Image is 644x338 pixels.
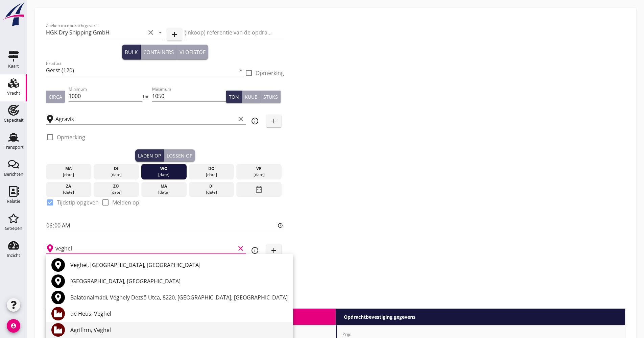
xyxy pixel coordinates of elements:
[190,183,232,189] div: di
[190,166,232,172] div: do
[135,149,164,162] button: Laden op
[69,91,143,101] input: Minimum
[143,189,185,195] div: [DATE]
[255,183,263,195] i: date_range
[4,118,24,122] div: Capaciteit
[48,172,90,178] div: [DATE]
[263,93,278,100] div: Stuks
[55,243,235,254] input: Losplaats
[95,189,137,195] div: [DATE]
[122,45,141,59] button: Bulk
[95,166,137,172] div: di
[238,166,280,172] div: vr
[167,152,192,159] div: Lossen op
[143,48,174,56] div: Containers
[5,226,22,231] div: Groepen
[143,166,185,172] div: wo
[143,183,185,189] div: ma
[251,117,259,125] i: info_outline
[48,189,90,195] div: [DATE]
[8,64,19,68] div: Kaart
[57,134,85,141] label: Opmerking
[164,149,195,162] button: Lossen op
[156,28,164,37] i: arrow_drop_down
[125,48,138,56] div: Bulk
[49,93,62,100] div: Circa
[46,91,65,103] button: Circa
[251,246,259,255] i: info_outline
[7,199,20,203] div: Relatie
[152,91,226,101] input: Maximum
[46,27,145,38] input: Zoeken op opdrachtgever...
[48,183,90,189] div: za
[190,172,232,178] div: [DATE]
[226,91,242,103] button: Ton
[70,277,288,285] div: [GEOGRAPHIC_DATA], [GEOGRAPHIC_DATA]
[242,91,261,103] button: Kuub
[48,166,90,172] div: ma
[112,199,139,206] label: Melden op
[141,45,177,59] button: Containers
[256,70,284,76] label: Opmerking
[229,93,239,100] div: Ton
[4,145,24,149] div: Transport
[70,261,288,269] div: Veghel, [GEOGRAPHIC_DATA], [GEOGRAPHIC_DATA]
[237,66,245,74] i: arrow_drop_down
[190,189,232,195] div: [DATE]
[270,117,278,125] i: add
[177,45,208,59] button: Vloeistof
[238,172,280,178] div: [DATE]
[7,319,20,333] i: account_circle
[70,310,288,318] div: de Heus, Veghel
[70,293,288,301] div: Balatonalmádi, Véghely Dezső Utca, 8220, [GEOGRAPHIC_DATA], [GEOGRAPHIC_DATA]
[185,27,284,38] input: (inkoop) referentie van de opdrachtgever
[245,93,258,100] div: Kuub
[142,94,152,100] div: Tot
[237,115,245,123] i: clear
[7,91,20,95] div: Vracht
[143,172,185,178] div: [DATE]
[4,172,23,176] div: Berichten
[1,2,26,27] img: logo-small.a267ee39.svg
[147,28,155,37] i: clear
[180,48,206,56] div: Vloeistof
[46,65,235,76] input: Product
[7,253,20,258] div: Inzicht
[138,152,161,159] div: Laden op
[270,246,278,255] i: add
[57,199,99,206] label: Tijdstip opgeven
[170,30,178,39] i: add
[261,91,281,103] button: Stuks
[95,172,137,178] div: [DATE]
[55,114,235,124] input: Laadplaats
[237,244,245,252] i: clear
[95,183,137,189] div: zo
[70,326,288,334] div: Agrifirm, Veghel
